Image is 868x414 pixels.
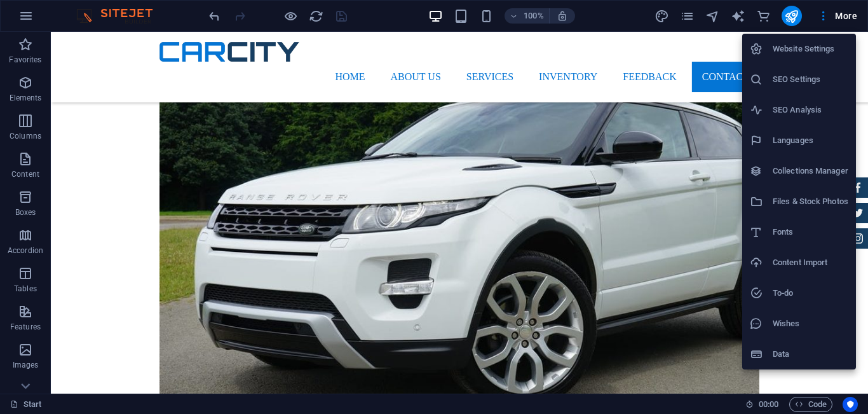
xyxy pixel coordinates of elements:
[773,316,848,331] h6: Wishes
[773,72,848,87] h6: SEO Settings
[773,224,848,240] h6: Fonts
[773,41,848,57] h6: Website Settings
[773,255,848,270] h6: Content Import
[773,133,848,148] h6: Languages
[773,102,848,118] h6: SEO Analysis
[773,163,848,179] h6: Collections Manager
[773,347,848,362] h6: Data
[773,286,848,301] h6: To-do
[773,194,848,209] h6: Files & Stock Photos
